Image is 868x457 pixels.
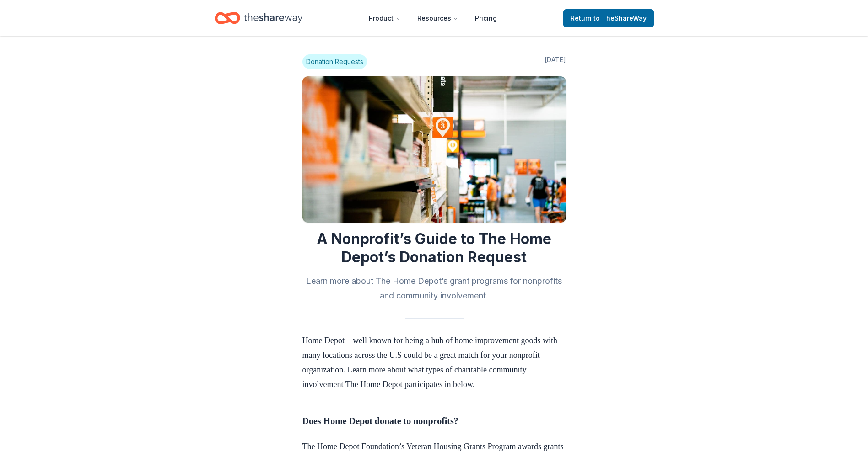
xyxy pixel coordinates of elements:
a: Pricing [468,9,504,27]
img: Image for A Nonprofit’s Guide to The Home Depot’s Donation Request [302,76,566,223]
nav: Main [361,7,504,29]
span: Donation Requests [302,54,367,69]
a: Returnto TheShareWay [563,9,654,27]
h1: A Nonprofit’s Guide to The Home Depot’s Donation Request [302,230,566,266]
span: to TheShareWay [593,14,647,22]
h3: Does Home Depot donate to nonprofits? [302,414,566,428]
button: Product [361,9,408,27]
span: Return [571,13,647,24]
a: Home [215,7,302,29]
button: Resources [410,9,466,27]
p: Home Depot—well known for being a hub of home improvement goods with many locations across the U.... [302,333,566,392]
span: [DATE] [545,54,566,69]
h2: Learn more about The Home Depot’s grant programs for nonprofits and community involvement. [302,274,566,303]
